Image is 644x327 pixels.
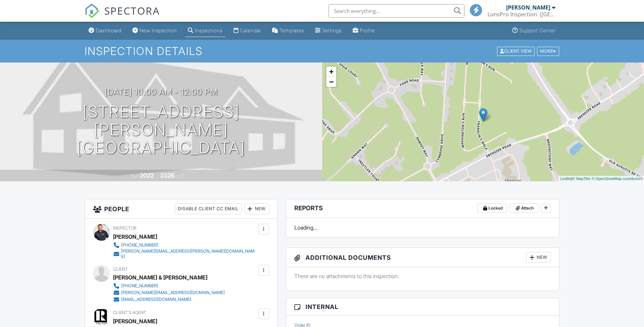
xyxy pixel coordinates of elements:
div: Inspections [195,28,223,33]
a: [EMAIL_ADDRESS][DOMAIN_NAME] [113,296,225,303]
h1: [STREET_ADDRESS] [PERSON_NAME][GEOGRAPHIC_DATA] [11,103,311,157]
a: © MapTiler [572,177,591,181]
div: [PHONE_NUMBER] [121,242,158,248]
div: Client View [497,47,535,56]
a: Calendar [231,24,264,37]
a: Dashboard [86,24,124,37]
div: New [244,203,269,214]
a: Leaflet [560,177,571,181]
a: [PHONE_NUMBER] [113,242,257,249]
span: SPECTORA [104,3,160,18]
div: [PERSON_NAME][EMAIL_ADDRESS][PERSON_NAME][DOMAIN_NAME] [121,249,257,259]
a: SPECTORA [85,9,160,23]
h1: Inspection Details [85,45,560,57]
div: Calendar [240,28,261,33]
span: Client [113,267,128,272]
img: The Best Home Inspection Software - Spectora [85,3,99,18]
a: Settings [312,24,345,37]
input: Search everything... [329,4,464,18]
div: Support Center [519,28,556,33]
span: Client's Agent [113,310,146,315]
div: [PERSON_NAME] [113,316,157,326]
div: [PHONE_NUMBER] [121,283,158,289]
a: Support Center [510,24,558,37]
h3: [DATE] 10:00 am - 12:00 pm [105,87,218,96]
div: | [558,176,644,182]
div: [PERSON_NAME] [506,4,550,11]
a: Client View [496,48,536,53]
span: Inspector [113,225,136,231]
a: Zoom in [326,67,336,77]
h3: Additional Documents [286,248,559,267]
div: New Inspection [140,28,177,33]
span: Built [131,174,139,179]
div: Profile [360,28,375,33]
div: [EMAIL_ADDRESS][DOMAIN_NAME] [121,297,191,302]
div: Templates [279,28,304,33]
div: More [537,47,559,56]
div: New [526,252,551,263]
div: LunsPro Inspection: (Atlanta) [487,11,555,18]
div: [PERSON_NAME] [113,232,157,242]
div: 2326 [160,172,174,179]
h3: Internal [286,298,559,316]
div: Dashboard [96,28,122,33]
span: sq. ft. [176,174,185,179]
a: Templates [270,24,307,37]
a: Zoom out [326,77,336,87]
div: [PERSON_NAME] & [PERSON_NAME] [113,272,207,283]
div: [PERSON_NAME][EMAIL_ADDRESS][DOMAIN_NAME] [121,290,225,295]
a: New Inspection [130,24,180,37]
a: © OpenStreetMap contributors [592,177,642,181]
h3: People [85,199,277,219]
a: Inspections [185,24,225,37]
a: [PERSON_NAME][EMAIL_ADDRESS][DOMAIN_NAME] [113,289,225,296]
div: 2022 [140,172,154,179]
a: [PERSON_NAME][EMAIL_ADDRESS][PERSON_NAME][DOMAIN_NAME] [113,249,257,259]
p: There are no attachments to this inspection. [294,272,551,280]
a: [PHONE_NUMBER] [113,283,225,289]
div: Settings [322,28,342,33]
a: Profile [350,24,378,37]
div: Disable Client CC Email [175,203,242,214]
